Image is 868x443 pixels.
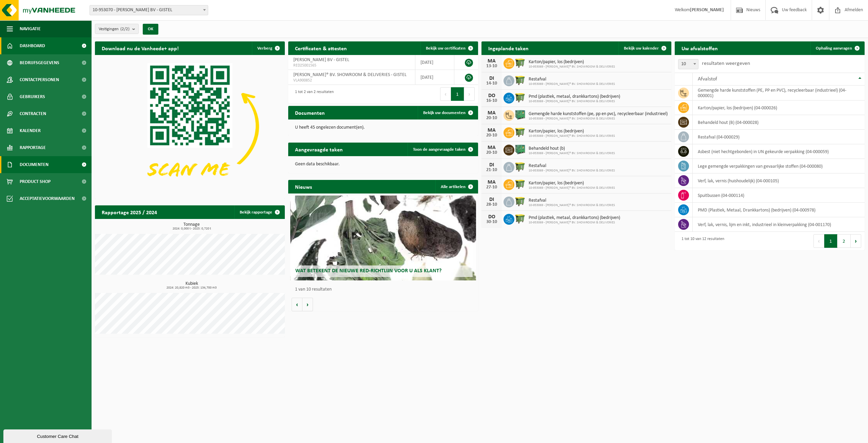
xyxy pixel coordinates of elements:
[693,188,865,203] td: spuitbussen (04-000114)
[99,24,130,34] span: Vestigingen
[95,205,164,219] h2: Rapportage 2025 / 2024
[288,180,319,193] h2: Nieuws
[529,215,620,221] span: Pmd (plastiek, metaal, drankkartons) (bedrijven)
[20,139,46,156] span: Rapportage
[435,180,477,193] a: Alle artikelen
[257,46,272,51] span: Verberg
[529,163,615,169] span: Restafval
[295,162,471,167] p: Geen data beschikbaar.
[295,268,441,274] span: Wat betekent de nieuwe RED-richtlijn voor u als klant?
[693,100,865,115] td: karton/papier, los (bedrijven) (04-000026)
[529,151,615,155] span: 10-953069 - [PERSON_NAME]® BV. SHOWROOM & DELIVERIES
[485,214,498,220] div: DO
[408,143,477,156] a: Toon de aangevraagde taken
[20,88,45,105] span: Gebruikers
[295,287,475,292] p: 1 van 10 resultaten
[288,143,350,156] h2: Aangevraagde taken
[485,150,498,155] div: 20-10
[426,46,466,51] span: Bekijk uw certificaten
[485,145,498,150] div: MA
[693,159,865,173] td: lege gemengde verpakkingen van gevaarlijke stoffen (04-000080)
[3,428,113,443] iframe: chat widget
[295,125,471,130] p: U heeft 45 ongelezen document(en).
[514,144,526,155] img: PB-HB-1400-HPE-GN-01
[234,205,284,219] a: Bekijk rapportage
[20,37,45,54] span: Dashboard
[529,169,615,173] span: 10-953069 - [PERSON_NAME]® BV. SHOWROOM & DELIVERIES
[618,41,671,55] a: Bekijk uw kalender
[293,57,349,62] span: [PERSON_NAME] BV - GISTEL
[90,5,208,15] span: 10-953070 - BOWERS BV - GISTEL
[485,98,498,103] div: 16-10
[20,156,48,173] span: Documenten
[20,71,59,88] span: Contactpersonen
[252,41,284,55] button: Verberg
[95,24,139,34] button: Vestigingen(2/2)
[485,58,498,64] div: MA
[288,106,332,119] h2: Documenten
[20,173,51,190] span: Product Shop
[485,116,498,121] div: 20-10
[514,92,526,103] img: WB-1100-HPE-GN-50
[485,64,498,69] div: 13-10
[693,115,865,130] td: behandeld hout (B) (04-000028)
[693,86,865,100] td: gemengde harde kunststoffen (PE, PP en PVC), recycleerbaar (industrieel) (04-000001)
[529,221,620,225] span: 10-953069 - [PERSON_NAME]® BV. SHOWROOM & DELIVERIES
[90,5,208,15] span: 10-953070 - BOWERS BV - GISTEL
[675,41,725,55] h2: Uw afvalstoffen
[514,109,526,121] img: PB-HB-1400-HPE-GN-01
[485,162,498,168] div: DI
[529,111,668,117] span: Gemengde harde kunststoffen (pe, pp en pvc), recycleerbaar (industrieel)
[529,65,615,69] span: 10-953069 - [PERSON_NAME]® BV. SHOWROOM & DELIVERIES
[481,41,535,55] h2: Ingeplande taken
[529,129,615,134] span: Karton/papier, los (bedrijven)
[20,54,59,71] span: Bedrijfsgegevens
[678,59,698,69] span: 10
[292,298,302,311] button: Vorige
[514,126,526,138] img: WB-1100-HPE-GN-50
[143,24,158,35] button: OK
[20,105,46,122] span: Contracten
[485,133,498,138] div: 20-10
[693,203,865,217] td: PMD (Plastiek, Metaal, Drankkartons) (bedrijven) (04-000978)
[293,63,410,68] span: RED25001565
[851,234,861,248] button: Next
[678,59,698,69] span: 10
[95,41,185,55] h2: Download nu de Vanheede+ app!
[464,87,475,101] button: Next
[529,134,615,138] span: 10-953069 - [PERSON_NAME]® BV. SHOWROOM & DELIVERIES
[529,186,615,190] span: 10-953069 - [PERSON_NAME]® BV. SHOWROOM & DELIVERIES
[302,298,313,311] button: Volgende
[20,122,41,139] span: Kalender
[95,55,285,198] img: Download de VHEPlus App
[20,20,41,37] span: Navigatie
[693,130,865,144] td: restafval (04-000029)
[485,81,498,86] div: 14-10
[529,59,615,65] span: Karton/papier, los (bedrijven)
[420,41,477,55] a: Bekijk uw certificaten
[690,7,724,13] strong: [PERSON_NAME]
[293,72,407,77] span: [PERSON_NAME]® BV. SHOWROOM & DELIVERIES - GISTEL
[813,234,824,248] button: Previous
[292,87,334,101] div: 1 tot 2 van 2 resultaten
[290,196,476,280] a: Wat betekent de nieuwe RED-richtlijn voor u als klant?
[485,110,498,116] div: MA
[529,99,620,104] span: 10-953069 - [PERSON_NAME]® BV. SHOWROOM & DELIVERIES
[693,217,865,232] td: verf, lak, vernis, lijm en inkt, industrieel in kleinverpakking (04-001170)
[529,203,615,207] span: 10-953069 - [PERSON_NAME]® BV. SHOWROOM & DELIVERIES
[514,213,526,224] img: WB-1100-HPE-GN-50
[418,106,477,119] a: Bekijk uw documenten
[810,41,864,55] a: Ophaling aanvragen
[288,41,354,55] h2: Certificaten & attesten
[678,234,724,248] div: 1 tot 10 van 12 resultaten
[485,93,498,98] div: DO
[98,227,285,230] span: 2024: 0,000 t - 2025: 0,720 t
[702,61,750,66] label: resultaten weergeven
[529,181,615,186] span: Karton/papier, los (bedrijven)
[698,76,717,82] span: Afvalstof
[529,117,668,121] span: 10-953069 - [PERSON_NAME]® BV. SHOWROOM & DELIVERIES
[98,286,285,290] span: 2024: 20,820 m3 - 2025: 134,700 m3
[529,146,615,151] span: Behandeld hout (b)
[485,168,498,172] div: 21-10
